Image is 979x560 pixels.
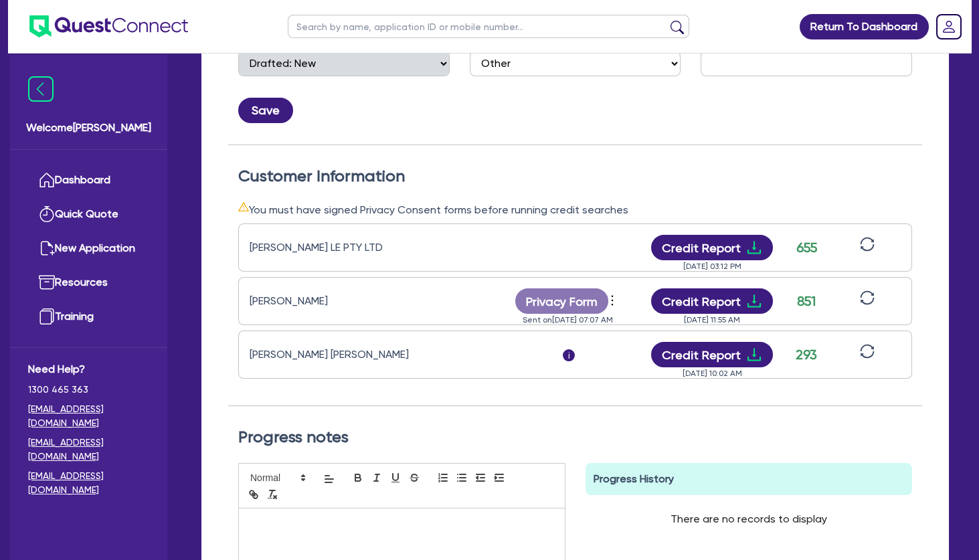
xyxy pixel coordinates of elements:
[238,167,912,186] h2: Customer Information
[586,463,913,495] div: Progress History
[28,436,149,464] a: [EMAIL_ADDRESS][DOMAIN_NAME]
[800,14,929,39] a: Return To Dashboard
[790,291,823,311] div: 851
[515,288,609,314] button: Privacy Form
[746,293,762,309] span: download
[28,402,149,430] a: [EMAIL_ADDRESS][DOMAIN_NAME]
[856,290,879,313] button: sync
[860,344,875,359] span: sync
[28,383,149,397] span: 1300 465 363
[28,197,149,231] a: Quick Quote
[856,343,879,367] button: sync
[651,288,774,314] button: Credit Reportdownload
[654,495,843,543] div: There are no records to display
[39,240,55,256] img: new-application
[28,361,149,377] span: Need Help?
[563,349,575,361] span: i
[790,238,823,258] div: 655
[39,308,55,324] img: training
[250,347,417,363] div: [PERSON_NAME] [PERSON_NAME]
[651,342,774,367] button: Credit Reportdownload
[860,290,875,305] span: sync
[746,347,762,363] span: download
[238,98,293,123] button: Save
[746,240,762,256] span: download
[608,290,620,312] button: Dropdown toggle
[28,76,54,102] img: icon-menu-close
[238,201,249,212] span: warning
[28,163,149,197] a: Dashboard
[250,293,417,309] div: [PERSON_NAME]
[790,345,823,365] div: 293
[26,120,151,136] span: Welcome [PERSON_NAME]
[856,236,879,260] button: sync
[860,237,875,252] span: sync
[238,201,912,218] div: You must have signed Privacy Consent forms before running credit searches
[39,274,55,290] img: resources
[238,428,912,447] h2: Progress notes
[931,9,966,44] a: Dropdown toggle
[28,300,149,334] a: Training
[28,231,149,266] a: New Application
[29,15,188,37] img: quest-connect-logo-blue
[288,15,689,38] input: Search by name, application ID or mobile number...
[651,235,774,260] button: Credit Reportdownload
[28,469,149,497] a: [EMAIL_ADDRESS][DOMAIN_NAME]
[28,266,149,300] a: Resources
[250,240,417,256] div: [PERSON_NAME] LE PTY LTD
[606,290,619,310] span: more
[39,206,55,222] img: quick-quote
